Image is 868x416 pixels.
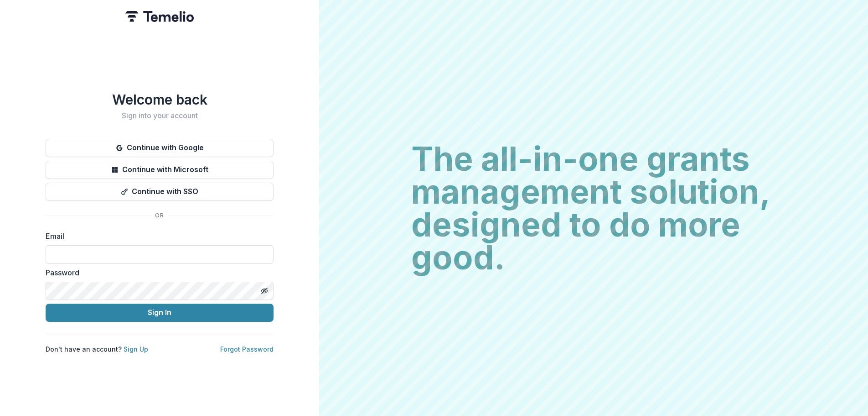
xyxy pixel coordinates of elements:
img: Temelio [125,11,194,22]
h2: Sign into your account [46,111,274,120]
h1: Welcome back [46,91,274,108]
a: Forgot Password [220,345,274,353]
button: Continue with SSO [46,183,274,201]
label: Password [46,267,268,278]
a: Sign Up [124,345,148,353]
button: Sign In [46,304,274,322]
p: Don't have an account? [46,344,148,354]
button: Continue with Google [46,139,274,157]
button: Continue with Microsoft [46,161,274,179]
label: Email [46,231,268,242]
button: Toggle password visibility [257,284,272,298]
